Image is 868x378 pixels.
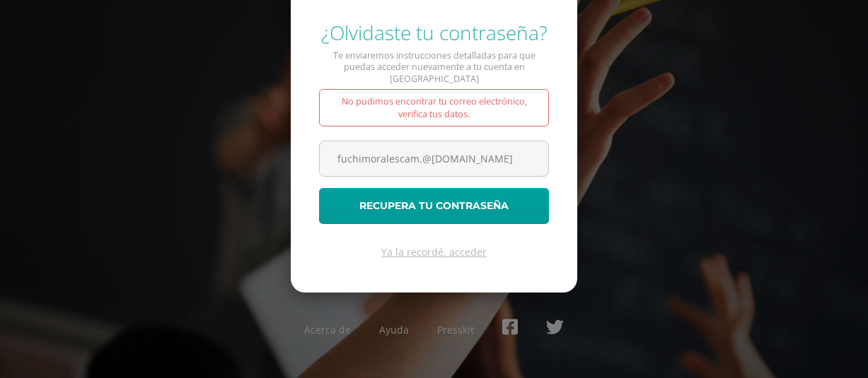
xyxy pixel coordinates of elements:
a: Acerca de [304,323,351,336]
a: Ayuda [379,323,409,336]
div: ¿Olvidaste tu contraseña? [319,19,549,46]
button: Recupera tu contraseña [319,188,549,224]
input: Correo electrónico [320,141,548,176]
a: Ya la recordé, acceder [381,245,487,259]
a: Presskit [437,323,474,336]
div: No pudimos encontrar tu correo electrónico, verifica tus datos. [319,89,549,126]
p: Te enviaremos instrucciones detalladas para que puedas acceder nuevamente a tu cuenta en [GEOGRAP... [319,50,549,85]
